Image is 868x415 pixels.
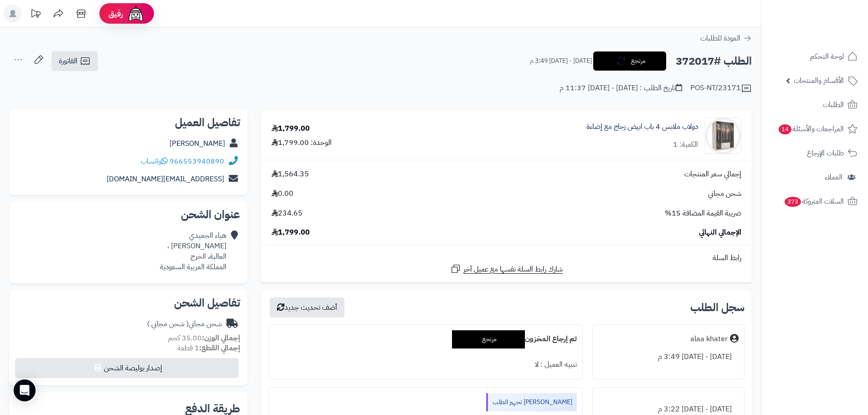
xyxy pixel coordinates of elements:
[59,56,77,67] span: الفاتورة
[463,264,563,275] span: شارك رابط السلة نفسها مع عميل آخر
[127,5,145,23] img: ai-face.png
[272,227,310,238] span: 1,799.00
[141,156,168,167] a: واتساب
[199,343,240,354] strong: إجمالي القطع:
[272,169,309,179] span: 1,564.35
[525,333,577,344] b: تم إرجاع المخزون
[708,189,741,199] span: شحن مجاني
[767,118,863,140] a: المراجعات والأسئلة14
[272,138,332,148] div: الوحدة: 1,799.00
[530,56,592,66] small: [DATE] - [DATE] 3:49 م
[598,348,739,366] div: [DATE] - [DATE] 3:49 م
[15,358,239,378] button: إصدار بوليصة الشحن
[767,166,863,188] a: العملاء
[147,318,189,329] span: ( شحن مجاني )
[452,330,525,348] div: مرتجع
[690,334,728,344] div: alaa khater
[147,319,222,329] div: شحن مجاني
[51,51,98,71] a: الفاتورة
[160,231,226,272] div: هياء الجعيدي [PERSON_NAME] ، العالية، الخرج المملكة العربية السعودية
[767,94,863,116] a: الطلبات
[24,5,47,25] a: تحديثات المنصة
[690,302,745,313] h3: سجل الطلب
[699,227,741,238] span: الإجمالي النهائي
[806,22,859,41] img: logo-2.png
[778,123,844,135] span: المراجعات والأسئلة
[168,333,240,343] small: 35.00 كجم
[700,33,752,44] a: العودة للطلبات
[177,343,240,354] small: 1 قطعة
[270,297,344,318] button: أضف تحديث جديد
[202,333,240,343] strong: إجمالي الوزن:
[586,122,698,132] a: دولاب ملابس 4 باب ابيض زجاج مع إضاءة
[486,393,577,411] div: [PERSON_NAME] تجهيز الطلب
[779,124,791,134] span: 14
[665,208,741,219] span: ضريبة القيمة المضافة 15%
[825,171,842,184] span: العملاء
[700,33,740,44] span: العودة للطلبات
[767,46,863,67] a: لوحة التحكم
[108,8,123,19] span: رفيق
[785,197,801,207] span: 373
[14,379,36,401] div: Open Intercom Messenger
[593,51,666,71] button: مرتجع
[265,253,748,263] div: رابط السلة
[767,142,863,164] a: طلبات الإرجاع
[810,50,844,63] span: لوحة التحكم
[684,169,741,179] span: إجمالي سعر المنتجات
[794,74,844,87] span: الأقسام والمنتجات
[16,117,240,128] h2: تفاصيل العميل
[784,195,844,208] span: السلات المتروكة
[767,190,863,212] a: السلات المتروكة373
[16,297,240,308] h2: تفاصيل الشحن
[705,118,741,154] img: 1742133300-110103010020.1-90x90.jpg
[450,263,563,275] a: شارك رابط السلة نفسها مع عميل آخر
[16,209,240,220] h2: عنوان الشحن
[676,52,752,71] h2: الطلب #372017
[272,189,293,199] span: 0.00
[673,139,698,150] div: الكمية: 1
[274,356,576,374] div: تنبيه العميل : لا
[169,138,225,149] a: [PERSON_NAME]
[185,403,240,414] h2: طريقة الدفع
[690,83,752,94] div: POS-NT/23171
[823,98,844,111] span: الطلبات
[169,156,224,167] a: 966553940890
[107,174,224,184] a: [EMAIL_ADDRESS][DOMAIN_NAME]
[560,83,682,93] div: تاريخ الطلب : [DATE] - [DATE] 11:37 م
[272,208,303,219] span: 234.65
[272,123,310,134] div: 1,799.00
[807,147,844,159] span: طلبات الإرجاع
